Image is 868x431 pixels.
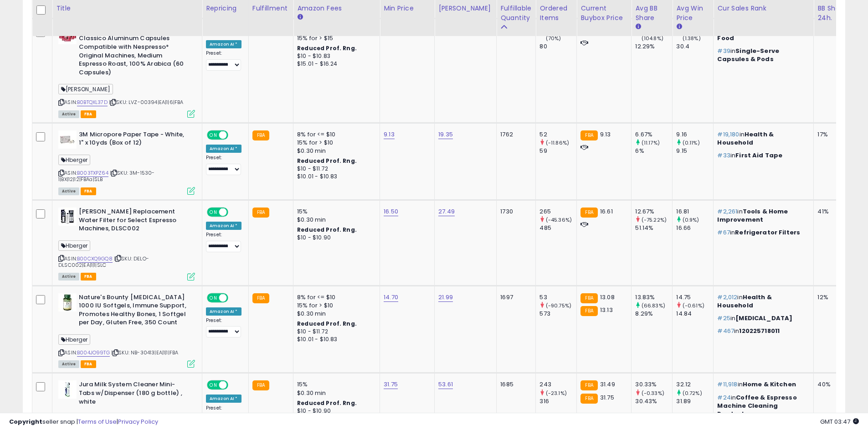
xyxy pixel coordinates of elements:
img: 41U+oh75F3L._SL40_.jpg [58,293,77,312]
div: 16.66 [676,224,713,232]
div: Current Buybox Price [580,4,627,23]
span: 31.75 [600,393,614,402]
span: ON [208,381,219,389]
div: 31.89 [676,397,713,405]
div: Amazon AI * [206,307,241,316]
span: OFF [227,131,241,139]
div: 8% for <= $10 [297,293,373,301]
b: Reduced Prof. Rng. [297,157,357,165]
div: 52 [539,130,576,139]
strong: Copyright [9,417,42,426]
a: Privacy Policy [118,417,158,426]
div: 9.15 [676,147,713,155]
span: All listings currently available for purchase on Amazon [58,187,79,195]
div: $0.30 min [297,216,373,224]
span: 9.13 [600,130,611,139]
small: FBA [580,293,597,303]
div: 485 [539,224,576,232]
span: Tools & Home Improvement [717,207,788,224]
small: (0.72%) [683,389,702,397]
small: FBA [252,208,269,218]
p: in [717,130,806,147]
div: 53 [539,293,576,301]
span: 13.13 [600,306,613,314]
div: Avg BB Share [635,4,668,23]
span: Single-Serve Capsules & Pods [717,47,779,63]
span: | SKU: 3M-1530-1|BX|12|12|FBAa|SLB [58,169,154,183]
div: Amazon AI * [206,145,241,153]
span: #467 [717,327,734,335]
div: $10.01 - $10.83 [297,173,373,181]
div: 13.83% [635,293,672,301]
span: #2,012 [717,293,737,301]
span: 31.49 [600,380,615,389]
a: Terms of Use [78,417,117,426]
b: 3M Micropore Paper Tape - White, 1" x 10yds (Box of 12) [79,130,190,150]
div: $10 - $10.90 [297,234,373,242]
small: FBA [580,380,597,390]
span: All listings currently available for purchase on Amazon [58,110,79,118]
a: 14.70 [384,293,398,302]
div: 12.67% [635,208,672,216]
p: in [717,380,806,389]
div: Preset: [206,317,241,338]
span: All listings currently available for purchase on Amazon [58,273,79,280]
div: ASIN: [58,293,195,367]
div: 8.29% [635,310,672,318]
span: | SKU: DELO-DLSC002|EA|1|1|SLC [58,255,149,269]
span: Home & Kitchen [743,380,796,389]
div: BB Share 24h. [817,4,851,23]
div: Preset: [206,155,241,175]
p: in [717,293,806,310]
span: First Aid Tape [735,151,782,160]
a: B00CXQ9GQ8 [77,255,113,263]
b: Lavazza Espresso Maestro Classico Aluminum Capsules Compatible with Nespresso* Original Machines,... [79,26,190,79]
b: Nature's Bounty [MEDICAL_DATA] 1000 IU Softgels, Immune Support, Promotes Healthy Bones, 1 Softge... [79,293,190,329]
img: 417cXEU2z0L._SL40_.jpg [58,208,77,226]
div: 51.14% [635,224,672,232]
p: in [717,208,806,224]
div: Avg Win Price [676,4,709,23]
div: 1730 [500,208,529,216]
a: 19.35 [438,130,453,139]
a: B004JO99TG [77,349,110,357]
div: 316 [539,397,576,405]
div: Repricing [206,4,245,13]
div: 1685 [500,380,529,389]
p: in [717,327,806,335]
small: (1.38%) [683,35,701,42]
div: 32.12 [676,380,713,389]
div: 30.43% [635,397,672,405]
div: 6% [635,147,672,155]
span: [PERSON_NAME] [58,84,113,94]
div: ASIN: [58,130,195,194]
div: Amazon AI * [206,222,241,230]
small: (-0.61%) [683,302,704,309]
b: Reduced Prof. Rng. [297,399,357,407]
p: in [717,228,806,237]
div: 15% for > $10 [297,301,373,310]
span: FBA [81,187,96,195]
span: #33 [717,151,730,160]
div: Min Price [384,4,431,13]
small: Amazon Fees. [297,13,303,21]
span: OFF [227,381,241,389]
small: (0.11%) [683,139,700,146]
div: 15% for > $15 [297,34,373,42]
img: 31y0IuaqV5L._SL40_.jpg [58,380,77,399]
b: Reduced Prof. Rng. [297,320,357,327]
span: [MEDICAL_DATA] [735,314,792,322]
div: Title [56,4,198,13]
a: B0BTQXL37D [77,99,108,106]
div: seller snap | | [9,418,158,426]
small: (0.9%) [683,216,699,223]
div: $0.30 min [297,389,373,397]
span: Hberger [58,334,90,345]
div: 573 [539,310,576,318]
span: #39 [717,47,730,55]
small: (104.8%) [642,35,663,42]
small: (11.17%) [642,139,660,146]
span: | SKU: NB-30413|EA|1|1|FBA [111,349,178,356]
div: Amazon AI * [206,395,241,403]
a: 53.61 [438,380,453,389]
